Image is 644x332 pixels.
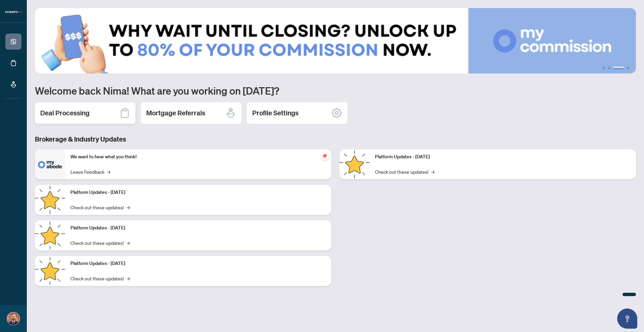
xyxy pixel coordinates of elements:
a: Leave Feedback→ [70,168,110,175]
a: Check out these updates!→ [70,275,130,282]
a: Check out these updates!→ [375,168,434,175]
img: Platform Updates - September 16, 2025 [35,185,65,215]
button: 4 [627,67,629,69]
span: pushpin [321,152,329,160]
span: → [126,204,130,211]
p: Platform Updates - [DATE] [375,153,631,161]
button: 2 [608,67,610,69]
h2: Deal Processing [40,108,90,118]
h1: Welcome back Nima! What are you working on [DATE]? [35,84,636,97]
a: Check out these updates!→ [70,204,130,211]
h3: Brokerage & Industry Updates [35,134,636,144]
img: Slide 2 [35,8,636,73]
p: Platform Updates - [DATE] [70,189,326,196]
p: We want to hear what you think! [70,153,326,161]
span: → [126,275,130,282]
h2: Mortgage Referrals [146,108,205,118]
img: We want to hear what you think! [35,149,65,179]
a: Check out these updates!→ [70,239,130,246]
button: 3 [613,67,624,69]
p: Platform Updates - [DATE] [70,260,326,267]
span: → [126,239,130,246]
span: → [107,168,110,175]
h2: Profile Settings [252,108,299,118]
button: 1 [602,67,605,69]
button: Open asap [617,309,637,329]
img: Profile Icon [7,312,20,325]
img: Platform Updates - June 23, 2025 [339,149,370,179]
img: Platform Updates - July 21, 2025 [35,220,65,251]
span: → [431,168,434,175]
p: Platform Updates - [DATE] [70,224,326,232]
img: Platform Updates - July 8, 2025 [35,256,65,286]
img: logo [5,10,21,14]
